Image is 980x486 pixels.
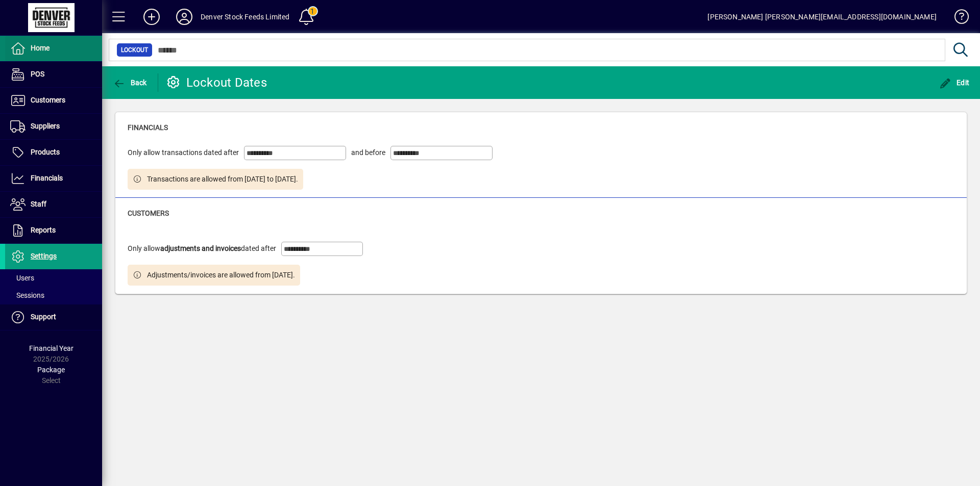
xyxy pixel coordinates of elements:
[113,79,147,87] span: Back
[937,73,972,92] button: Edit
[110,73,150,92] button: Back
[10,291,44,299] span: Sessions
[31,252,57,260] span: Settings
[5,36,102,61] a: Home
[5,62,102,87] a: POS
[147,174,298,185] span: Transactions are allowed from [DATE] to [DATE].
[31,200,46,208] span: Staff
[5,114,102,139] a: Suppliers
[37,366,65,374] span: Package
[128,243,276,254] span: Only allow dated after
[31,174,63,182] span: Financials
[5,166,102,191] a: Financials
[147,270,295,280] span: Adjustments/invoices are allowed from [DATE].
[31,313,56,321] span: Support
[128,209,169,217] span: Customers
[135,8,168,26] button: Add
[31,44,50,52] span: Home
[5,192,102,217] a: Staff
[947,2,967,35] a: Knowledge Base
[29,344,73,352] span: Financial Year
[160,244,241,252] b: adjustments and invoices
[351,147,385,158] span: and before
[128,147,239,158] span: Only allow transactions dated after
[5,269,102,287] a: Users
[31,96,65,104] span: Customers
[31,148,60,156] span: Products
[707,9,937,25] div: [PERSON_NAME] [PERSON_NAME][EMAIL_ADDRESS][DOMAIN_NAME]
[102,73,158,92] app-page-header-button: Back
[168,8,201,26] button: Profile
[31,226,56,234] span: Reports
[939,79,970,87] span: Edit
[201,9,290,25] div: Denver Stock Feeds Limited
[31,122,60,130] span: Suppliers
[166,74,267,91] div: Lockout Dates
[5,218,102,243] a: Reports
[128,123,168,132] span: Financials
[121,45,148,55] span: Lockout
[5,304,102,330] a: Support
[5,140,102,165] a: Products
[5,287,102,304] a: Sessions
[5,88,102,113] a: Customers
[10,274,34,282] span: Users
[31,70,44,78] span: POS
